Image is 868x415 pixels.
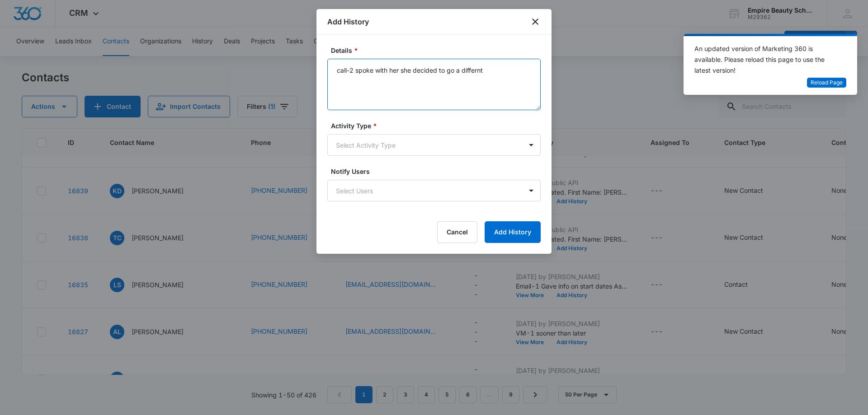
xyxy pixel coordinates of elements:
label: Details [331,46,544,55]
button: Cancel [437,221,477,243]
textarea: call-2 spoke with her she decided to go a differnt [327,59,541,110]
label: Notify Users [331,167,544,176]
span: Reload Page [811,79,843,87]
label: Activity Type [331,121,544,131]
button: close [530,16,541,27]
button: Add History [485,221,541,243]
div: An updated version of Marketing 360 is available. Please reload this page to use the latest version! [694,43,835,76]
h1: Add History [327,16,369,27]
